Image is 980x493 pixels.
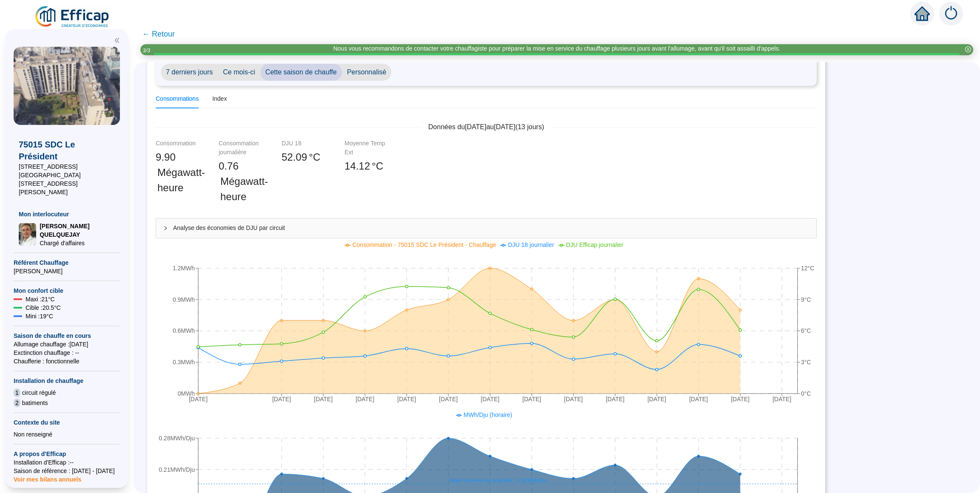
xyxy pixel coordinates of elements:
[464,411,512,418] span: MWh/Dju (horaire)
[731,396,749,402] tspan: [DATE]
[220,174,268,204] span: Mégawatt-heure
[34,5,111,29] img: efficap energie logo
[142,47,150,54] i: 3 / 3
[178,390,195,397] tspan: 0MWh
[159,435,195,442] tspan: 0.28MWh/Dju
[14,286,120,295] span: Mon confort cible
[801,327,811,334] tspan: 6°C
[22,399,48,407] span: batiments
[14,418,120,427] span: Contexte du site
[282,151,293,163] span: 52
[282,139,324,148] div: DJU 18
[219,139,261,157] div: Consommation journalière
[801,390,811,397] tspan: 0°C
[14,267,120,275] span: [PERSON_NAME]
[19,162,115,196] span: [STREET_ADDRESS][GEOGRAPHIC_DATA][STREET_ADDRESS][PERSON_NAME]
[689,396,708,402] tspan: [DATE]
[450,478,547,483] tspan: Valeur moyenne sur la période : 0.18 MWh/Dju
[14,258,120,267] span: Référent Chauffage
[142,28,175,40] span: ← Retour
[163,226,168,231] span: collapsed
[564,396,583,402] tspan: [DATE]
[606,396,624,402] tspan: [DATE]
[218,64,260,81] span: Ce mois-ci
[14,348,120,357] span: Exctinction chauffage : --
[352,241,496,248] span: Consommation - 75015 SDC Le Président - Chauffage
[14,340,120,348] span: Allumage chauffage : [DATE]
[14,430,120,439] div: Non renseigné
[26,295,55,303] span: Maxi : 21 °C
[173,296,195,303] tspan: 0.9MWh
[156,139,198,148] div: Consommation
[801,296,811,303] tspan: 9°C
[14,331,120,340] span: Saison de chauffe en cours
[156,218,816,238] div: Analyse des économies de DJU par circuit
[212,94,227,103] div: Index
[173,265,195,272] tspan: 1.2MWh
[156,151,161,163] span: 9
[14,388,20,397] span: 1
[19,210,115,218] span: Mon interlocuteur
[156,94,199,103] div: Consommations
[14,467,120,475] span: Saison de référence : [DATE] - [DATE]
[173,359,195,365] tspan: 0.3MWh
[14,399,20,407] span: 2
[801,359,811,365] tspan: 3°C
[173,224,809,232] span: Analyse des économies de DJU par circuit
[157,165,205,195] span: Mégawatt-heure
[333,44,780,53] div: Nous vous recommandons de contacter votre chauffagiste pour préparer la mise en service du chauff...
[345,139,387,157] div: Moyenne Temp Ext
[22,388,56,397] span: circuit régulé
[161,64,218,81] span: 7 derniers jours
[272,396,291,402] tspan: [DATE]
[397,396,416,402] tspan: [DATE]
[345,160,356,172] span: 14
[26,303,61,312] span: Cible : 20.5 °C
[173,327,195,334] tspan: 0.6MWh
[189,396,208,402] tspan: [DATE]
[14,471,81,483] span: Voir mes bilans annuels
[40,222,115,239] span: [PERSON_NAME] QUELQUEJAY
[314,396,333,402] tspan: [DATE]
[260,64,342,81] span: Cette saison de chauffe
[965,46,971,52] span: close-circle
[481,396,499,402] tspan: [DATE]
[224,160,238,172] span: .76
[566,241,624,248] span: DJU Efficap journalier
[647,396,666,402] tspan: [DATE]
[19,223,36,245] img: Chargé d'affaires
[19,139,115,162] span: 75015 SDC Le Président
[356,396,374,402] tspan: [DATE]
[801,265,814,272] tspan: 12°C
[40,239,115,247] span: Chargé d'affaires
[422,122,551,132] span: Données du [DATE] au [DATE] ( 13 jours)
[772,396,791,402] tspan: [DATE]
[219,160,224,172] span: 0
[508,241,554,248] span: DJU 18 journalier
[14,377,120,385] span: Installation de chauffage
[293,151,307,163] span: .09
[356,160,370,172] span: .12
[114,37,120,43] span: double-left
[309,150,320,165] span: °C
[159,466,195,473] tspan: 0.21MWh/Dju
[439,396,458,402] tspan: [DATE]
[914,6,930,21] span: home
[522,396,541,402] tspan: [DATE]
[161,151,175,163] span: .90
[342,64,392,81] span: Personnalisé
[26,312,53,320] span: Mini : 19 °C
[372,159,383,174] span: °C
[939,2,963,25] img: alerts
[14,357,120,365] span: Chaufferie : fonctionnelle
[14,450,120,458] span: A propos d'Efficap
[14,458,120,467] span: Installation d'Efficap : --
